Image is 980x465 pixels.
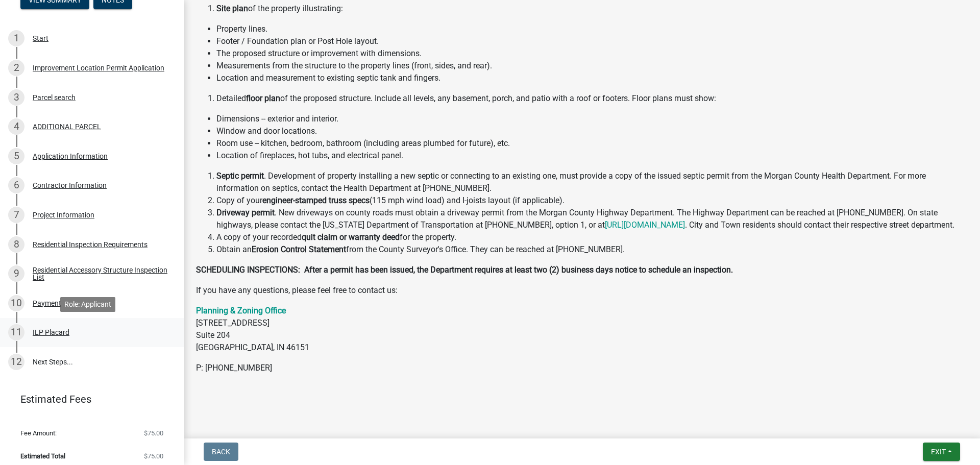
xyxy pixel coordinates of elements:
div: Role: Applicant [60,297,115,312]
p: P: [PHONE_NUMBER] [196,362,968,374]
li: Property lines. [216,23,968,35]
li: Obtain an from the County Surveyor's Office. They can be reached at [PHONE_NUMBER]. [216,243,968,256]
div: 10 [8,295,24,311]
div: Residential Inspection Requirements [33,241,148,248]
div: 4 [8,118,24,135]
div: 2 [8,60,24,76]
div: Project Information [33,211,94,218]
li: The proposed structure or improvement with dimensions. [216,47,968,60]
div: Residential Accessory Structure Inspection List [33,266,167,281]
li: Window and door locations. [216,125,968,137]
strong: Driveway permit [216,208,275,217]
span: Exit [931,448,946,456]
div: 7 [8,207,24,223]
strong: Site plan [216,4,248,13]
div: 3 [8,89,24,106]
div: 11 [8,324,24,340]
a: Estimated Fees [8,389,167,409]
strong: Erosion Control Statement [252,244,346,254]
li: Footer / Foundation plan or Post Hole layout. [216,35,968,47]
a: [URL][DOMAIN_NAME] [605,220,685,230]
div: Application Information [33,153,108,160]
p: If you have any questions, please feel free to contact us: [196,284,968,297]
li: A copy of your recorded for the property. [216,231,968,243]
div: Contractor Information [33,182,107,189]
li: Measurements from the structure to the property lines (front, sides, and rear). [216,60,968,72]
div: ILP Placard [33,329,69,336]
span: Fee Amount: [20,430,57,436]
li: Detailed of the proposed structure. Include all levels, any basement, porch, and patio with a roo... [216,92,968,105]
span: $75.00 [144,453,163,459]
div: Improvement Location Permit Application [33,64,164,71]
strong: SCHEDULING INSPECTIONS: After a permit has been issued, the Department requires at least two (2) ... [196,265,733,275]
div: ADDITIONAL PARCEL [33,123,101,130]
div: 12 [8,354,24,370]
li: Room use -- kitchen, bedroom, bathroom (including areas plumbed for future), etc. [216,137,968,150]
li: Location and measurement to existing septic tank and fingers. [216,72,968,84]
li: Copy of your (115 mph wind load) and I-joists layout (if applicable). [216,194,968,207]
span: Back [212,448,230,456]
li: . Development of property installing a new septic or connecting to an existing one, must provide ... [216,170,968,194]
a: Planning & Zoning Office [196,306,286,315]
button: Exit [923,443,960,461]
div: 1 [8,30,24,46]
div: 8 [8,236,24,253]
li: Location of fireplaces, hot tubs, and electrical panel. [216,150,968,162]
div: Start [33,35,48,42]
div: 5 [8,148,24,164]
span: $75.00 [144,430,163,436]
li: Dimensions -- exterior and interior. [216,113,968,125]
strong: Septic permit [216,171,264,181]
strong: engineer-stamped truss specs [262,195,370,205]
li: of the property illustrating: [216,3,968,15]
strong: floor plan [246,93,280,103]
div: 9 [8,265,24,282]
li: . New driveways on county roads must obtain a driveway permit from the Morgan County Highway Depa... [216,207,968,231]
strong: quit claim or warranty deed [302,232,400,242]
p: [STREET_ADDRESS] Suite 204 [GEOGRAPHIC_DATA], IN 46151 [196,305,968,354]
button: Back [204,443,238,461]
div: Payment [33,300,61,307]
div: 6 [8,177,24,193]
span: Estimated Total [20,453,65,459]
div: Parcel search [33,94,76,101]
